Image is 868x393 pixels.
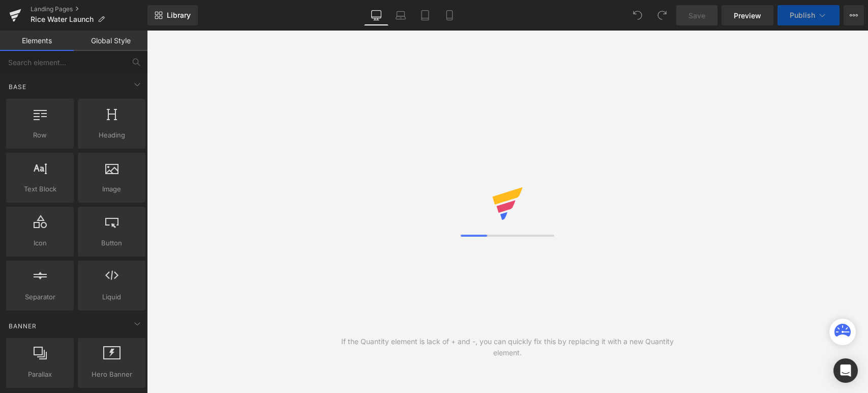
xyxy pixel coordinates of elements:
a: New Library [147,5,198,25]
span: Preview [734,10,761,21]
a: Global Style [74,31,147,51]
span: Hero Banner [81,369,142,380]
a: Desktop [364,5,388,25]
span: Parallax [9,369,71,380]
button: Undo [627,5,648,25]
span: Library [167,11,191,20]
button: Publish [777,5,840,25]
span: Banner [8,321,38,331]
a: Tablet [413,5,437,25]
span: Row [9,130,71,141]
button: More [844,5,864,25]
span: Image [81,184,142,194]
span: Separator [9,292,71,302]
a: Landing Pages [31,5,147,13]
div: If the Quantity element is lack of + and -, you can quickly fix this by replacing it with a new Q... [327,336,688,358]
span: Button [81,238,142,248]
span: Text Block [9,184,71,194]
span: Icon [9,238,71,248]
div: Open Intercom Messenger [833,358,858,383]
a: Laptop [388,5,413,25]
span: Rice Water Launch [31,15,94,23]
span: Liquid [81,292,142,302]
button: Redo [652,5,672,25]
span: Heading [81,130,142,141]
a: Mobile [437,5,462,25]
span: Save [689,10,705,21]
a: Preview [722,5,773,25]
span: Base [8,82,27,92]
span: Publish [790,11,815,19]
